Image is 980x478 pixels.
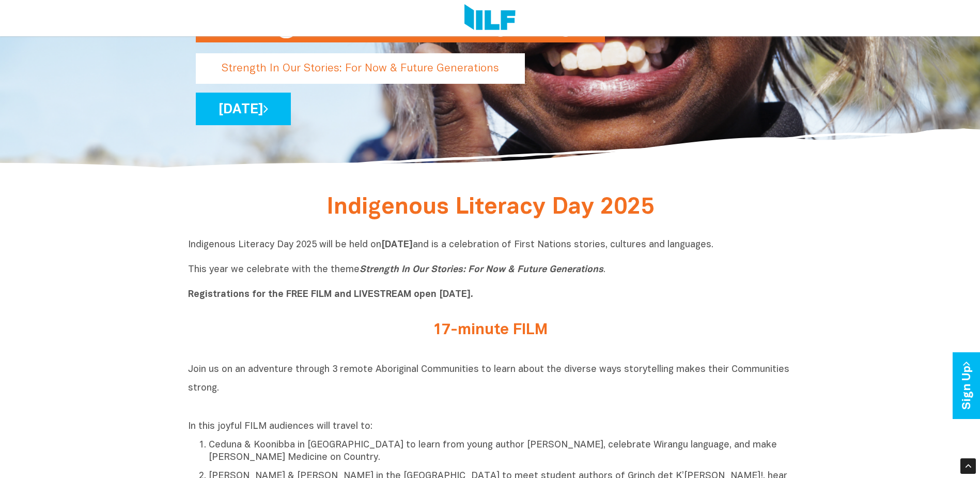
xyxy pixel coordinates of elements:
[464,4,516,32] img: Logo
[222,1,579,42] h1: Indigenous Literacy Day
[188,421,792,433] p: In this joyful FILM audiences will travel to:
[326,197,654,218] span: Indigenous Literacy Day 2025
[381,241,413,249] b: [DATE]
[188,239,792,301] p: Indigenous Literacy Day 2025 will be held on and is a celebration of First Nations stories, cultu...
[209,439,792,464] p: Ceduna & Koonibba in [GEOGRAPHIC_DATA] to learn from young author [PERSON_NAME], celebrate Wirang...
[297,322,684,339] h2: 17-minute FILM
[196,93,291,125] a: [DATE]
[960,458,976,474] div: Scroll Back to Top
[188,365,789,393] span: Join us on an adventure through 3 remote Aboriginal Communities to learn about the diverse ways s...
[360,265,603,274] i: Strength In Our Stories: For Now & Future Generations
[196,53,525,84] p: Strength In Our Stories: For Now & Future Generations
[188,290,473,299] b: Registrations for the FREE FILM and LIVESTREAM open [DATE].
